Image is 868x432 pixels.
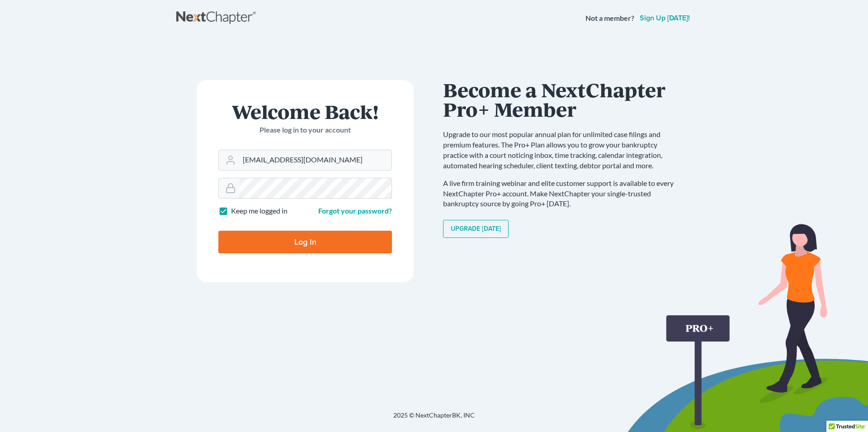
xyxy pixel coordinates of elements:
[176,411,692,427] div: 2025 © NextChapterBK, INC
[239,150,392,170] input: Email Address
[585,13,634,24] strong: Not a member?
[318,206,392,215] a: Forgot your password?
[231,206,288,216] label: Keep me logged in
[443,80,683,119] h1: Become a NextChapter Pro+ Member
[218,125,392,135] p: Please log in to your account
[443,178,683,209] p: A live firm training webinar and elite customer support is available to every NextChapter Pro+ ac...
[443,220,509,238] a: Upgrade [DATE]
[443,129,683,171] p: Upgrade to our most popular annual plan for unlimited case filings and premium features. The Pro+...
[218,102,392,121] h1: Welcome Back!
[218,231,392,253] input: Log In
[638,14,692,22] a: Sign up [DATE]!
